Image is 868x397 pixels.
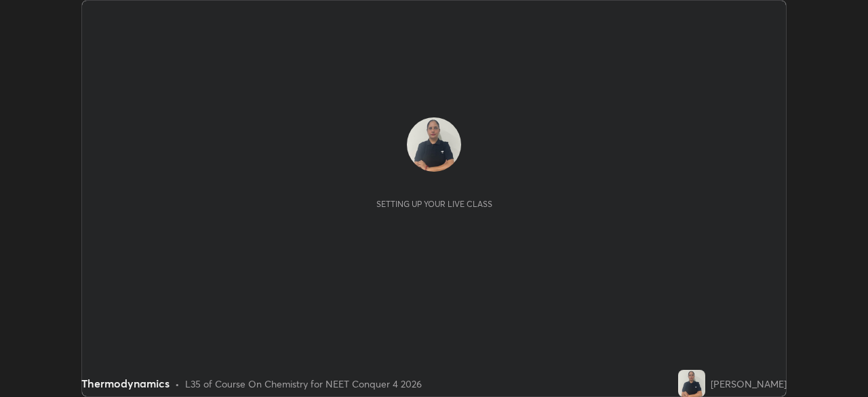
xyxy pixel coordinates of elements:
[175,377,180,391] div: •
[678,370,705,397] img: a53a6d141bfd4d8b9bbe971491d3c2d7.jpg
[376,199,492,209] div: Setting up your live class
[407,117,461,172] img: a53a6d141bfd4d8b9bbe971491d3c2d7.jpg
[185,377,422,391] div: L35 of Course On Chemistry for NEET Conquer 4 2026
[711,377,787,391] div: [PERSON_NAME]
[81,375,170,392] div: Thermodynamics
